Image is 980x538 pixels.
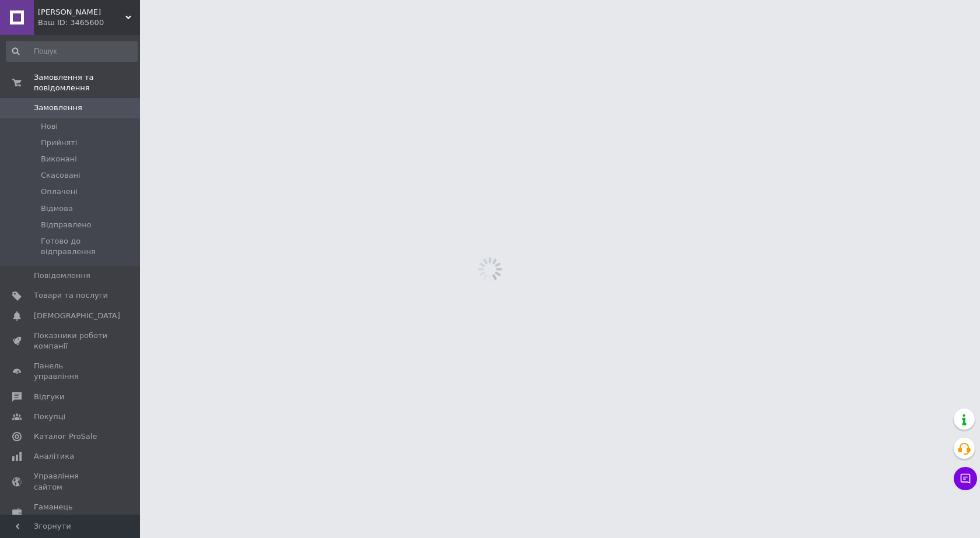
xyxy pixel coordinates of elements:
[38,7,125,17] span: Люмос Інтеріор
[34,361,108,382] span: Панель управління
[34,431,97,442] span: Каталог ProSale
[41,170,80,181] span: Скасовані
[41,220,92,230] span: Відправлено
[34,412,65,422] span: Покупці
[41,236,136,257] span: Готово до відправлення
[34,72,140,93] span: Замовлення та повідомлення
[34,103,82,113] span: Замовлення
[41,203,73,214] span: Відмова
[41,121,58,132] span: Нові
[34,471,108,492] span: Управління сайтом
[34,270,90,281] span: Повідомлення
[954,467,977,490] button: Чат з покупцем
[6,41,138,62] input: Пошук
[41,154,77,164] span: Виконані
[34,330,108,351] span: Показники роботи компанії
[34,311,120,321] span: [DEMOGRAPHIC_DATA]
[38,17,140,28] div: Ваш ID: 3465600
[34,502,108,523] span: Гаманець компанії
[41,138,77,148] span: Прийняті
[34,290,108,301] span: Товари та послуги
[34,451,74,462] span: Аналітика
[34,392,64,402] span: Відгуки
[41,187,78,197] span: Оплачені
